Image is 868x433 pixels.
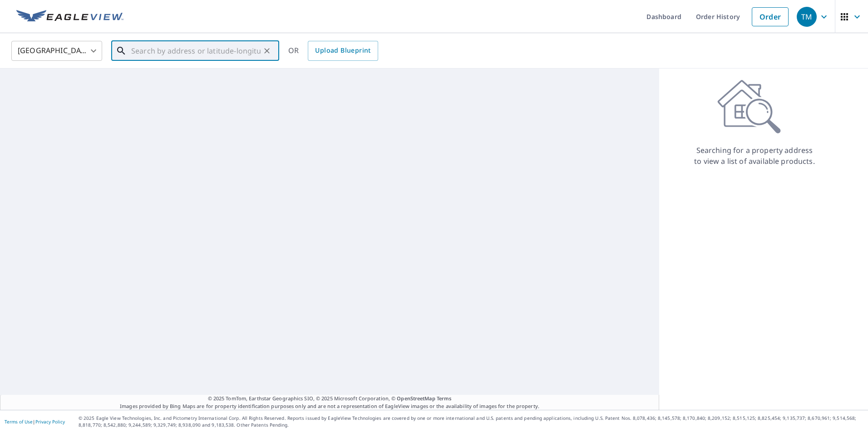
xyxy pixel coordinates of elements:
[16,10,123,24] img: EV Logo
[261,44,273,57] button: Clear
[315,45,370,56] span: Upload Blueprint
[694,145,815,167] p: Searching for a property address to view a list of available products.
[437,395,452,402] a: Terms
[208,395,452,403] span: © 2025 TomTom, Earthstar Geographics SIO, © 2025 Microsoft Corporation, ©
[288,41,378,61] div: OR
[79,415,863,428] p: © 2025 Eagle View Technologies, Inc. and Pictometry International Corp. All Rights Reserved. Repo...
[131,38,261,64] input: Search by address or latitude-longitude
[5,419,65,424] p: |
[35,418,65,425] a: Privacy Policy
[397,395,435,402] a: OpenStreetMap
[308,41,378,61] a: Upload Blueprint
[5,418,33,425] a: Terms of Use
[797,7,817,27] div: TM
[752,7,789,26] a: Order
[11,38,102,64] div: [GEOGRAPHIC_DATA]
